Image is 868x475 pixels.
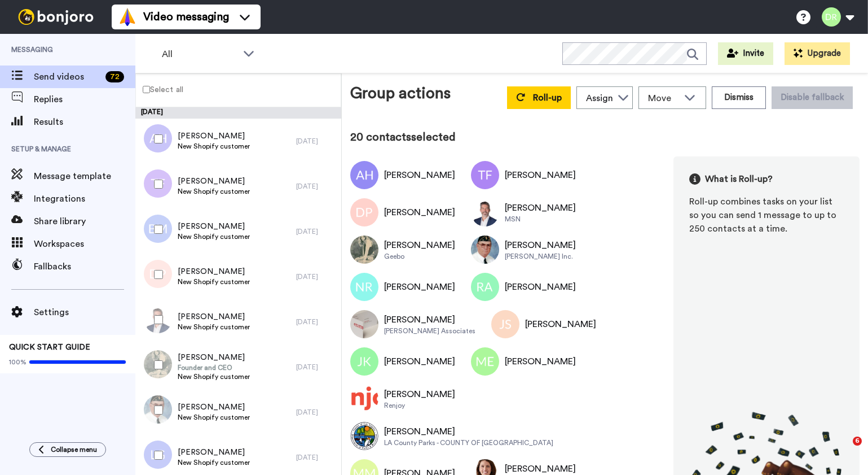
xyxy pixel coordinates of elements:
[178,130,250,142] span: [PERSON_NAME]
[705,172,773,186] span: What is Roll-up?
[586,91,613,105] div: Assign
[136,82,183,96] label: Select all
[471,161,499,189] img: Image of TIMOTHY FLANNERY
[296,137,336,146] div: [DATE]
[384,326,475,335] div: [PERSON_NAME] Associates
[296,408,336,417] div: [DATE]
[505,201,576,215] div: [PERSON_NAME]
[384,238,455,252] div: [PERSON_NAME]
[471,236,499,264] img: Image of Charlie Bricker
[384,206,455,219] div: [PERSON_NAME]
[178,311,250,323] span: [PERSON_NAME]
[143,9,229,25] span: Video messaging
[350,385,378,413] img: Image of Moises Nunez
[350,198,378,226] img: Image of David Porter
[505,280,576,294] div: [PERSON_NAME]
[772,86,853,109] button: Disable fallback
[505,215,576,224] div: MSN
[178,352,250,363] span: [PERSON_NAME]
[350,129,860,145] div: 20 contacts selected
[471,273,499,301] img: Image of RANDY Atkin
[34,192,135,206] span: Integrations
[384,252,455,261] div: Geebo
[712,86,766,109] button: Dismiss
[718,42,773,65] button: Invite
[384,355,455,368] div: [PERSON_NAME]
[350,236,378,264] img: Image of Greg Collier
[507,86,571,109] button: Roll-up
[118,8,136,26] img: vm-color.svg
[143,86,150,93] input: Select all
[34,260,135,273] span: Fallbacks
[350,82,451,109] div: Group actions
[471,347,499,376] img: Image of Mikael Ellis
[785,42,850,65] button: Upgrade
[384,387,455,401] div: [PERSON_NAME]
[135,107,341,119] div: [DATE]
[350,310,378,338] img: Image of Robert Dettore
[9,358,27,367] span: 100%
[178,232,250,241] span: New Shopify customer
[350,347,378,376] img: Image of John Keegan
[471,198,499,226] img: Image of Stephen Tucker
[51,445,97,454] span: Collapse menu
[34,169,135,183] span: Message template
[384,438,553,447] div: LA County Parks - COUNTY OF [GEOGRAPHIC_DATA]
[178,277,250,286] span: New Shopify customer
[505,168,576,182] div: [PERSON_NAME]
[384,401,455,410] div: Renjoy
[525,317,596,331] div: [PERSON_NAME]
[384,313,475,326] div: [PERSON_NAME]
[178,402,250,413] span: [PERSON_NAME]
[34,93,135,106] span: Replies
[34,70,101,84] span: Send videos
[296,227,336,236] div: [DATE]
[178,363,250,372] span: Founder and CEO
[9,343,90,351] span: QUICK START GUIDE
[689,195,844,236] div: Roll-up combines tasks on your list so you can send 1 message to up to 250 contacts at a time.
[296,182,336,191] div: [DATE]
[34,215,135,228] span: Share library
[14,9,98,25] img: bj-logo-header-white.svg
[296,363,336,372] div: [DATE]
[178,372,250,381] span: New Shopify customer
[491,310,519,338] img: Image of Jeff Smith
[178,176,250,187] span: [PERSON_NAME]
[34,237,135,251] span: Workspaces
[830,437,857,464] iframe: Intercom live chat
[178,142,250,151] span: New Shopify customer
[296,272,336,281] div: [DATE]
[296,317,336,326] div: [DATE]
[178,323,250,332] span: New Shopify customer
[505,355,576,368] div: [PERSON_NAME]
[384,280,455,294] div: [PERSON_NAME]
[384,425,553,438] div: [PERSON_NAME]
[178,447,250,458] span: [PERSON_NAME]
[853,437,862,446] span: 6
[350,273,378,301] img: Image of Nick Ravichandran
[178,187,250,196] span: New Shopify customer
[34,306,135,319] span: Settings
[296,453,336,462] div: [DATE]
[178,221,250,232] span: [PERSON_NAME]
[178,458,250,467] span: New Shopify customer
[178,413,250,422] span: New Shopify customer
[505,252,576,261] div: [PERSON_NAME] Inc.
[350,161,378,189] img: Image of Ahmad Hammoud
[384,168,455,182] div: [PERSON_NAME]
[105,71,124,82] div: 72
[648,91,678,105] span: Move
[34,115,135,129] span: Results
[505,238,576,252] div: [PERSON_NAME]
[178,266,250,277] span: [PERSON_NAME]
[350,422,378,450] img: Image of Russell Kimura
[533,93,562,102] span: Roll-up
[29,442,106,457] button: Collapse menu
[162,47,237,61] span: All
